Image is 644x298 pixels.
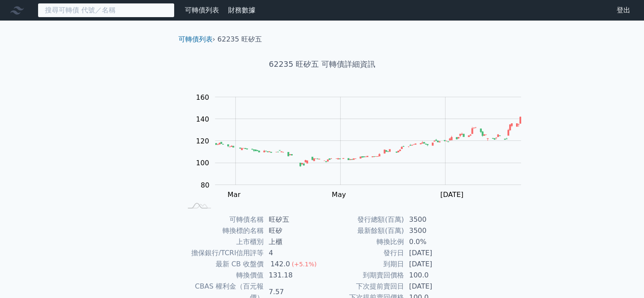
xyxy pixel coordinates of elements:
[196,93,209,101] tspan: 160
[404,270,463,281] td: 100.0
[178,35,213,43] a: 可轉債列表
[404,259,463,270] td: [DATE]
[404,236,463,247] td: 0.0%
[332,191,346,199] tspan: May
[264,236,322,247] td: 上櫃
[172,58,473,70] h1: 62235 旺矽五 可轉債詳細資訊
[404,247,463,259] td: [DATE]
[601,257,644,298] iframe: Chat Widget
[185,6,219,14] a: 可轉債列表
[322,236,404,247] td: 轉換比例
[196,137,209,145] tspan: 120
[264,225,322,236] td: 旺矽
[322,259,404,270] td: 到期日
[322,270,404,281] td: 到期賣回價格
[610,3,637,17] a: 登出
[322,225,404,236] td: 最新餘額(百萬)
[201,181,209,189] tspan: 80
[269,259,292,270] div: 142.0
[38,3,175,18] input: 搜尋可轉債 代號／名稱
[191,93,534,217] g: Chart
[228,191,241,199] tspan: Mar
[264,247,322,259] td: 4
[182,259,264,270] td: 最新 CB 收盤價
[440,191,463,199] tspan: [DATE]
[322,247,404,259] td: 發行日
[217,34,262,45] li: 62235 旺矽五
[264,214,322,225] td: 旺矽五
[196,159,209,167] tspan: 100
[182,214,264,225] td: 可轉債名稱
[182,247,264,259] td: 擔保銀行/TCRI信用評等
[322,214,404,225] td: 發行總額(百萬)
[228,6,255,14] a: 財務數據
[182,270,264,281] td: 轉換價值
[178,34,215,45] li: ›
[292,261,317,268] span: (+5.1%)
[404,214,463,225] td: 3500
[196,115,209,123] tspan: 140
[182,225,264,236] td: 轉換標的名稱
[404,281,463,292] td: [DATE]
[264,270,322,281] td: 131.18
[322,281,404,292] td: 下次提前賣回日
[404,225,463,236] td: 3500
[182,236,264,247] td: 上市櫃別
